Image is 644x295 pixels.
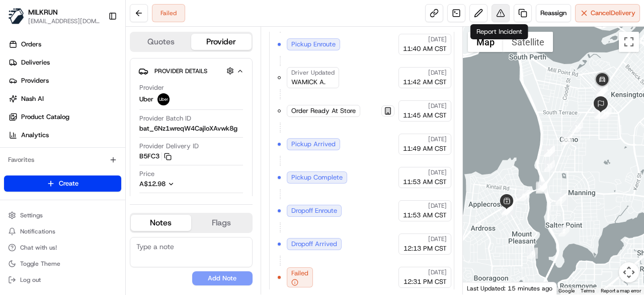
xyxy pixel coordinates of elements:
div: 17 [595,108,606,119]
div: Favorites [4,152,121,168]
span: Price [139,169,154,179]
a: Providers [4,73,125,89]
a: Open this area in Google Maps (opens a new window) [465,281,499,294]
div: 19 [595,90,606,101]
div: Last Updated: 15 minutes ago [463,282,557,294]
span: Settings [20,211,43,219]
button: Create [4,175,121,192]
button: Quotes [131,34,191,50]
div: 3 [555,194,567,205]
span: Order Ready At Store [291,106,356,115]
button: Provider [191,34,252,50]
button: Settings [4,208,121,222]
span: 11:45 AM CST [403,111,447,120]
img: uber-new-logo.jpeg [157,93,170,105]
a: Nash AI [4,91,125,107]
img: MILKRUN [8,8,24,24]
a: Terms [581,288,595,293]
div: 9 [518,190,529,201]
span: Driver Updated [291,69,335,77]
div: 16 [594,107,605,119]
span: [DATE] [428,235,447,243]
img: Google [465,281,499,294]
div: 15 [572,122,583,133]
span: Pickup Enroute [291,40,336,49]
span: 11:49 AM CST [403,144,447,153]
div: 6 [502,204,513,215]
div: 11 [544,160,555,171]
button: Notifications [4,224,121,239]
a: Orders [4,36,125,52]
span: Notifications [20,227,55,235]
div: 8 [502,203,513,214]
span: [DATE] [428,35,447,43]
button: Notes [131,215,191,231]
span: Toggle Theme [20,260,60,268]
span: WAMICK A. [291,78,326,87]
a: Analytics [4,127,125,143]
button: MILKRUNMILKRUN[EMAIL_ADDRESS][DOMAIN_NAME] [4,4,104,28]
span: Product Catalog [21,112,69,122]
button: MILKRUN [28,7,58,17]
div: 5 [505,198,516,209]
span: Deliveries [21,58,50,67]
div: 4 [536,183,547,194]
span: 11:42 AM CST [403,78,447,87]
div: 2 [558,225,570,237]
span: Chat with us! [20,244,57,252]
span: Reassign [540,9,567,18]
span: [DATE] [428,69,447,77]
button: B5FC3 [139,152,172,161]
span: Cancel Delivery [591,9,635,18]
button: Log out [4,273,121,287]
span: Dropoff Arrived [291,240,337,249]
button: CancelDelivery [575,4,640,22]
span: Analytics [21,131,49,140]
span: [DATE] [428,135,447,143]
a: Deliveries [4,54,125,71]
div: 13 [544,146,555,157]
span: [DATE] [428,202,447,210]
button: Chat with us! [4,241,121,255]
span: [DATE] [428,268,447,276]
span: A$12.98 [139,180,166,188]
a: Report a map error [601,288,641,293]
span: 11:40 AM CST [403,44,447,53]
span: Pickup Complete [291,173,343,182]
button: [EMAIL_ADDRESS][DOMAIN_NAME] [28,17,100,25]
div: 14 [561,134,573,145]
span: 11:53 AM CST [403,178,447,187]
span: Dropoff Enroute [291,206,337,215]
span: Orders [21,40,41,49]
span: 12:31 PM CST [404,277,447,286]
span: Provider Delivery ID [139,142,199,151]
div: 21 [597,85,608,96]
a: Product Catalog [4,109,125,125]
div: 18 [600,108,611,119]
button: Map camera controls [619,262,639,282]
span: Provider [139,83,164,92]
span: Providers [21,76,49,85]
span: 12:13 PM CST [404,244,447,253]
div: 1 [527,248,538,259]
button: Toggle Theme [4,257,121,271]
span: Log out [20,276,41,284]
button: Show satellite imagery [503,32,553,52]
div: 10 [536,182,547,193]
span: Failed [291,269,308,278]
span: Create [59,179,78,188]
span: Provider Batch ID [139,114,191,123]
span: Pickup Arrived [291,140,336,149]
span: bat_6Nz1wreqW4CajloXAvwk8g [139,124,237,133]
span: Uber [139,95,153,104]
span: [DATE] [428,168,447,176]
span: [DATE] [428,102,447,110]
button: Reassign [536,4,571,22]
span: 11:53 AM CST [403,211,447,220]
div: Report Incident [470,24,528,39]
button: Flags [191,215,252,231]
button: Provider Details [138,63,244,79]
span: Nash AI [21,94,44,103]
button: A$12.98 [139,180,228,189]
